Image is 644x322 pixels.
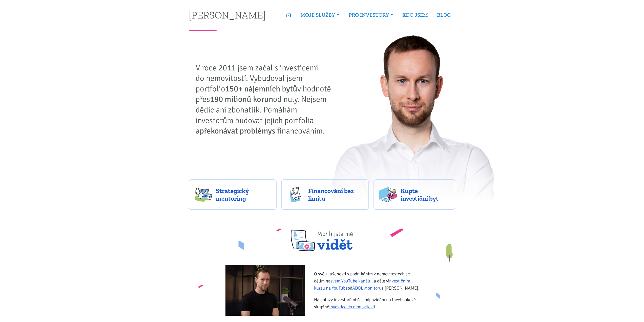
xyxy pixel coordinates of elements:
img: finance [287,187,304,202]
a: Strategický mentoring [189,179,277,210]
a: ADOL Monitoru [352,285,382,291]
p: V roce 2011 jsem začal s investicemi do nemovitostí. Vybudoval jsem portfolio v hodnotě přes od n... [196,63,335,136]
a: Kupte investiční byt [373,179,455,210]
strong: 150+ nájemních bytů [225,84,297,94]
a: KDO JSEM [398,9,432,21]
span: vidět [317,224,353,251]
p: Na dotazy investorů občas odpovídám na facebookové skupině . [314,296,421,310]
span: Strategický mentoring [216,187,271,202]
strong: překonávat problémy [200,126,272,136]
a: BLOG [432,9,455,21]
a: Financování bez limitu [281,179,369,210]
a: [PERSON_NAME] [189,10,266,20]
a: PRO INVESTORY [344,9,398,21]
span: Mohli jste mě [317,230,353,238]
span: Financování bez limitu [308,187,363,202]
p: O své zkušenosti s podnikáním v nemovitostech se dělím na , a dále v od s [PERSON_NAME]. [314,270,421,292]
a: MOJE SLUŽBY [296,9,344,21]
a: svém YouTube kanálu [330,278,371,284]
img: flats [379,187,397,202]
a: Investice do nemovitostí [329,304,375,310]
span: Kupte investiční byt [401,187,450,202]
img: strategy [194,187,212,202]
strong: 190 milionů korun [210,94,273,104]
